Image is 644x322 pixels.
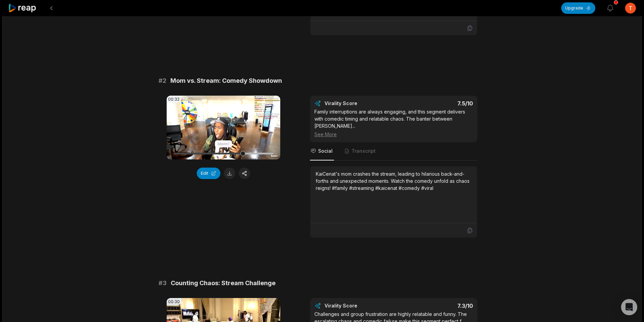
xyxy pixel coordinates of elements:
[621,299,637,315] div: Open Intercom Messenger
[314,108,473,138] div: Family interruptions are always engaging, and this segment delivers with comedic timing and relat...
[314,131,473,138] div: See More
[561,2,595,14] button: Upgrade
[325,302,397,309] div: Virality Score
[401,302,473,309] div: 7.3 /10
[325,100,397,107] div: Virality Score
[318,148,333,154] span: Social
[159,278,167,288] span: # 3
[401,100,473,107] div: 7.5 /10
[159,76,166,85] span: # 2
[171,278,276,288] span: Counting Chaos: Stream Challenge
[316,170,472,192] div: KaiCenat's mom crashes the stream, leading to hilarious back-and-forths and unexpected moments. W...
[170,76,282,85] span: Mom vs. Stream: Comedy Showdown
[352,148,376,154] span: Transcript
[167,96,280,159] video: Your browser does not support mp4 format.
[310,142,477,160] nav: Tabs
[197,168,220,179] button: Edit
